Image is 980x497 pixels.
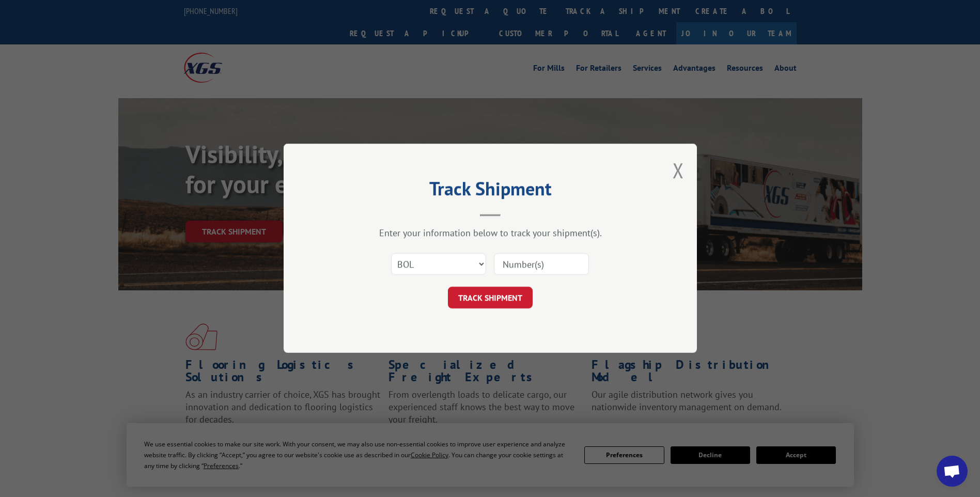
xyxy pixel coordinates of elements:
[937,456,968,487] div: Open chat
[673,157,684,184] button: Close modal
[448,287,533,309] button: TRACK SHIPMENT
[335,227,645,239] div: Enter your information below to track your shipment(s).
[335,181,645,201] h2: Track Shipment
[494,254,589,275] input: Number(s)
